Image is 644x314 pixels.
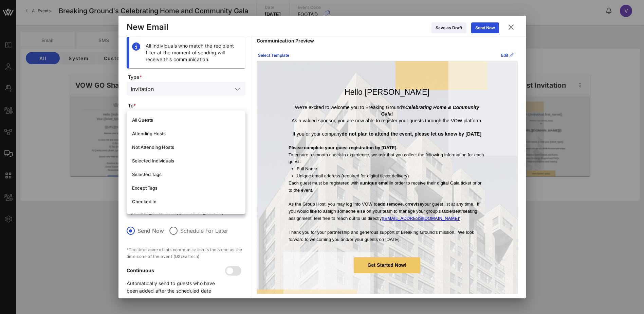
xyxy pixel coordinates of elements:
[354,257,420,273] a: Get Started Now!
[378,202,385,207] strong: add
[475,24,495,31] div: Send Now
[127,22,168,32] div: New Email
[128,74,245,81] span: Type
[132,185,240,191] div: Except Tags
[297,173,485,180] li: Unique email address (required for digital ticket delivery)
[127,280,226,295] p: Automatically send to guests who have been added after the scheduled date
[342,131,481,137] strong: do not plan to attend the event, please let us know by [DATE]
[289,201,485,222] p: As the Group Host, you may log into VOW to , , or your guest list at any time. If you would like ...
[127,246,245,260] p: *The time zone of this communication is the same as the time zone of the event (US/Eastern)
[367,262,406,268] span: Get Started Now!
[128,102,245,109] span: To
[180,227,228,234] label: Schedule For Later
[132,144,240,150] div: Not Attending Hosts
[127,82,245,95] div: Invitation
[132,172,240,177] div: Selected Tags
[289,145,398,150] strong: Please complete your guest registration by [DATE].
[363,180,390,186] strong: unique email
[436,24,462,31] div: Save as Draft
[131,86,154,92] div: Invitation
[387,202,403,207] strong: remove
[501,52,514,59] div: Edit
[345,88,429,97] span: Hello [PERSON_NAME]
[132,158,240,163] div: Selected Individuals
[289,229,485,243] p: Thank you for your partnership and generous support of Breaking Ground's mission. We look forward...
[289,131,485,138] p: If you or your company
[382,216,459,221] a: ([EMAIL_ADDRESS][DOMAIN_NAME]
[497,50,518,61] button: Edit
[381,105,479,117] em: Celebrating Home & Community Gala
[297,165,485,173] li: Full Name
[127,267,226,274] p: Continuous
[132,117,240,123] div: All Guests
[132,199,240,204] div: Checked In
[254,50,293,61] button: Select Template
[289,104,485,118] p: We're excited to welcome you to Breaking Ground's !
[146,42,240,63] div: All individuals who match the recipient filter at the moment of sending will receive this communi...
[137,227,164,234] label: Send Now
[257,37,518,45] p: Communication Preview
[289,118,485,124] p: As a valued sponsor, you are now able to register your guests through the VOW platform.
[132,212,240,218] div: Not Checked In
[409,202,422,207] strong: revise
[289,152,485,166] p: To ensure a smooth check-in experience, we ask that you collect the following information for eac...
[132,131,240,136] div: Attending Hosts
[258,52,289,59] div: Select Template
[289,180,485,194] p: Each guest must be registered with a in order to receive their digital Gala ticket prior to the e...
[471,22,499,33] button: Send Now
[431,22,466,33] button: Save as Draft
